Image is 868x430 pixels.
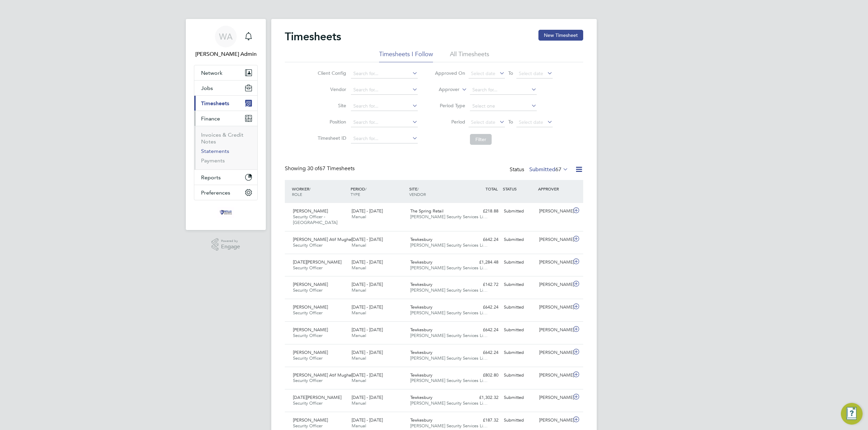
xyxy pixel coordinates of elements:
div: £642.24 [466,347,501,358]
li: Timesheets I Follow [379,50,433,62]
input: Search for... [470,85,537,95]
div: Submitted [501,370,536,381]
label: Site [316,103,346,109]
div: [PERSON_NAME] [536,324,572,336]
input: Search for... [351,85,418,95]
input: Select one [470,101,537,111]
span: [DATE][PERSON_NAME] [293,259,341,265]
span: Tewkesbury [410,394,432,400]
span: [DATE] - [DATE] [352,417,383,423]
div: [PERSON_NAME] [536,279,572,290]
a: Invoices & Credit Notes [201,132,243,145]
span: TYPE [351,191,360,197]
span: [PERSON_NAME] Security Services Li… [410,265,488,271]
button: Finance [194,111,257,126]
span: Select date [519,70,543,76]
span: [PERSON_NAME] Security Services Li… [410,287,488,293]
div: Submitted [501,415,536,426]
div: Submitted [501,392,536,403]
span: Jobs [201,85,213,91]
nav: Main navigation [186,19,266,230]
span: [PERSON_NAME] Security Services Li… [410,333,488,338]
span: / [417,186,419,191]
span: Tewkesbury [410,417,432,423]
span: Security Officer [293,378,322,383]
div: £1,302.32 [466,392,501,403]
button: Reports [194,170,257,185]
span: Security Officer [293,400,322,406]
span: Security Officer [293,423,322,429]
a: Statements [201,148,229,154]
div: STATUS [501,183,536,195]
div: Submitted [501,206,536,217]
div: Submitted [501,234,536,245]
img: wills-security-logo-retina.png [218,207,234,218]
div: [PERSON_NAME] [536,257,572,268]
span: Tewkesbury [410,327,432,333]
div: Finance [194,126,257,169]
label: Approved On [435,70,465,76]
label: Position [316,119,346,125]
span: [PERSON_NAME] Security Services Li… [410,214,488,220]
span: [PERSON_NAME] [293,304,328,310]
div: WORKER [290,183,349,200]
span: VENDOR [409,191,426,197]
span: Manual [352,400,366,406]
span: Manual [352,265,366,271]
button: Engage Resource Center [841,403,863,425]
span: [DATE] - [DATE] [352,281,383,287]
div: [PERSON_NAME] [536,415,572,426]
div: [PERSON_NAME] [536,206,572,217]
a: Powered byEngage [212,238,240,251]
span: Preferences [201,189,230,196]
span: Manual [352,310,366,316]
div: Submitted [501,257,536,268]
div: Submitted [501,302,536,313]
a: WA[PERSON_NAME] Admin [194,26,258,58]
div: £142.72 [466,279,501,290]
span: Engage [221,244,240,250]
span: WA [219,32,233,41]
span: [DATE] - [DATE] [352,236,383,242]
span: [PERSON_NAME] Security Services Li… [410,355,488,361]
span: [DATE] - [DATE] [352,259,383,265]
span: Manual [352,214,366,220]
span: [PERSON_NAME] [293,327,328,333]
input: Search for... [351,69,418,78]
span: Finance [201,115,220,122]
span: Timesheets [201,100,229,107]
span: [PERSON_NAME] Security Services Li… [410,400,488,406]
div: Submitted [501,279,536,290]
span: [DATE] - [DATE] [352,349,383,355]
button: Filter [470,134,492,145]
span: Manual [352,355,366,361]
a: Go to home page [194,207,258,218]
button: New Timesheet [538,30,583,41]
span: [PERSON_NAME] Security Services Li… [410,242,488,248]
span: 67 Timesheets [307,165,355,172]
span: Security Officer [293,242,322,248]
span: [DATE] - [DATE] [352,327,383,333]
span: [PERSON_NAME] Security Services Li… [410,310,488,316]
span: Tewkesbury [410,281,432,287]
span: Select date [471,119,495,125]
div: £1,284.48 [466,257,501,268]
span: [PERSON_NAME] Security Services Li… [410,378,488,383]
span: Wills Admin [194,50,258,58]
span: [PERSON_NAME] [293,417,328,423]
button: Preferences [194,185,257,200]
span: Select date [519,119,543,125]
div: APPROVER [536,183,572,195]
label: Timesheet ID [316,135,346,141]
span: 30 of [307,165,319,172]
span: TOTAL [486,186,498,191]
span: The Spring Retail [410,208,443,214]
span: Manual [352,333,366,338]
button: Timesheets [194,96,257,111]
span: Tewkesbury [410,236,432,242]
label: Client Config [316,70,346,76]
label: Approver [429,86,459,93]
li: All Timesheets [450,50,489,62]
span: Security Officer - [GEOGRAPHIC_DATA] [293,214,337,225]
span: Security Officer [293,355,322,361]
